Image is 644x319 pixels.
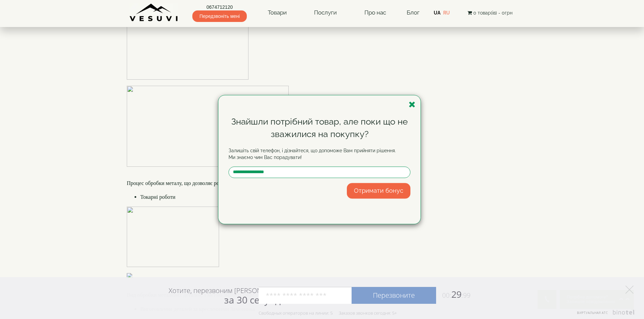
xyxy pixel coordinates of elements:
span: Виртуальная АТС [577,311,608,315]
div: Хотите, перезвоним [PERSON_NAME] [169,286,285,305]
span: 00: [442,291,451,300]
button: Отримати бонус [347,183,410,198]
span: 29 [436,288,471,300]
p: Залишіть свій телефон, і дізнайтеся, що допоможе Вам прийняти рішення. Ми знаємо чим Вас порадувати! [229,147,410,161]
a: Виртуальная АТС [573,310,636,319]
span: за 30 секунд? [224,293,285,306]
div: Знайшли потрібний товар, але поки що не зважилися на покупку? [229,115,410,140]
a: Перезвоните [352,287,436,304]
div: Свободных операторов на линии: 5 Заказов звонков сегодня: 5+ [259,310,397,316]
span: :99 [461,291,471,300]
